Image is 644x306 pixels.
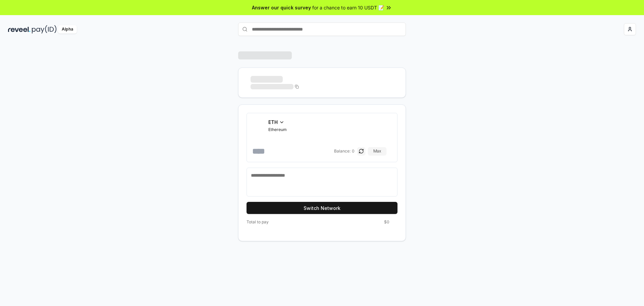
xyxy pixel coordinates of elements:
[247,202,397,214] button: Switch Network
[368,147,386,155] button: Max
[384,219,389,225] span: $0
[268,119,278,126] span: ETH
[252,4,311,11] span: Answer our quick survey
[58,25,77,34] div: Alpha
[352,148,355,154] span: 0
[312,4,384,11] span: for a chance to earn 10 USDT 📝
[32,25,57,34] img: pay_id
[268,127,287,132] span: Ethereum
[8,25,31,34] img: reveel_dark
[247,219,269,225] span: Total to pay
[334,148,351,154] span: Balance:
